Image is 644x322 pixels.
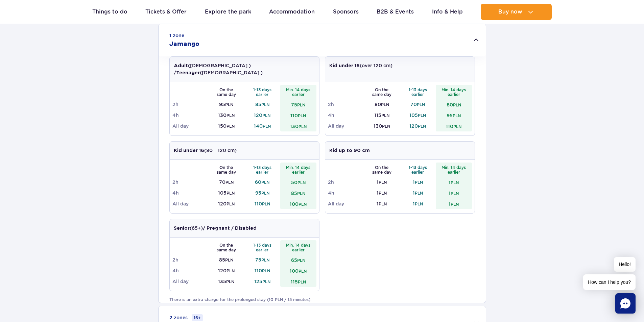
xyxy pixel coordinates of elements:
[400,85,436,99] th: 1-13 days earlier
[583,274,636,290] span: How can I help you?
[172,265,209,276] td: 4h
[262,279,270,284] small: PLN
[280,99,316,110] td: 75
[226,268,235,273] small: PLN
[244,85,281,99] th: 1-13 days earlier
[415,201,423,206] small: PLN
[172,110,209,121] td: 4h
[172,276,209,287] td: All day
[364,99,400,110] td: 80
[299,269,307,274] small: PLN
[261,180,269,185] small: PLN
[280,177,316,188] td: 50
[208,188,244,198] td: 105
[208,85,244,99] th: On the same day
[298,113,306,118] small: PLN
[205,4,251,20] a: Explore the park
[436,188,472,198] td: 1
[226,191,235,196] small: PLN
[400,99,436,110] td: 70
[364,121,400,131] td: 130
[280,85,316,99] th: Min. 14 days earlier
[280,254,316,265] td: 65
[418,113,426,118] small: PLN
[262,268,270,273] small: PLN
[280,276,316,287] td: 115
[364,188,400,198] td: 1
[498,9,522,15] span: Buy now
[208,265,244,276] td: 120
[225,180,234,185] small: PLN
[400,110,436,121] td: 105
[451,202,459,207] small: PLN
[280,121,316,131] td: 130
[172,254,209,265] td: 2h
[436,121,472,131] td: 110
[615,293,636,314] div: Chat
[379,180,387,185] small: PLN
[436,99,472,110] td: 60
[176,71,200,75] strong: Teenager
[172,198,209,209] td: All day
[174,62,315,76] p: ([DEMOGRAPHIC_DATA].) / ([DEMOGRAPHIC_DATA].)
[297,102,305,107] small: PLN
[328,121,364,131] td: All day
[436,198,472,209] td: 1
[208,99,244,110] td: 95
[436,163,472,177] th: Min. 14 days earlier
[280,265,316,276] td: 100
[329,62,392,69] p: (over 120 cm)
[364,85,400,99] th: On the same day
[436,177,472,188] td: 1
[298,279,306,284] small: PLN
[297,258,305,263] small: PLN
[453,124,461,129] small: PLN
[169,297,475,303] p: There is an extra charge for the prolonged stay (10 PLN / 15 minutes).
[400,121,436,131] td: 120
[225,257,233,263] small: PLN
[208,240,244,254] th: On the same day
[261,191,269,196] small: PLN
[299,124,307,129] small: PLN
[333,4,359,20] a: Sponsors
[417,102,425,107] small: PLN
[203,226,257,231] strong: / Pregnant / Disabled
[262,201,270,206] small: PLN
[379,191,387,196] small: PLN
[432,4,463,20] a: Info & Help
[453,113,461,118] small: PLN
[299,202,307,207] small: PLN
[172,99,209,110] td: 2h
[364,198,400,209] td: 1
[244,198,281,209] td: 110
[436,110,472,121] td: 95
[379,201,387,206] small: PLN
[451,180,459,185] small: PLN
[381,113,389,118] small: PLN
[172,177,209,188] td: 2h
[244,99,281,110] td: 85
[244,265,281,276] td: 110
[226,201,235,206] small: PLN
[244,188,281,198] td: 95
[400,177,436,188] td: 1
[297,191,305,196] small: PLN
[244,177,281,188] td: 60
[377,4,414,20] a: B2B & Events
[244,276,281,287] td: 125
[172,121,209,131] td: All day
[280,240,316,254] th: Min. 14 days earlier
[364,177,400,188] td: 1
[415,180,423,185] small: PLN
[297,180,306,185] small: PLN
[174,64,188,68] strong: Adult
[174,147,237,154] p: (90 – 120 cm)
[208,163,244,177] th: On the same day
[145,4,187,20] a: Tickets & Offer
[261,102,269,107] small: PLN
[174,225,257,232] p: (65+)
[225,102,233,107] small: PLN
[244,110,281,121] td: 120
[328,188,364,198] td: 4h
[208,276,244,287] td: 135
